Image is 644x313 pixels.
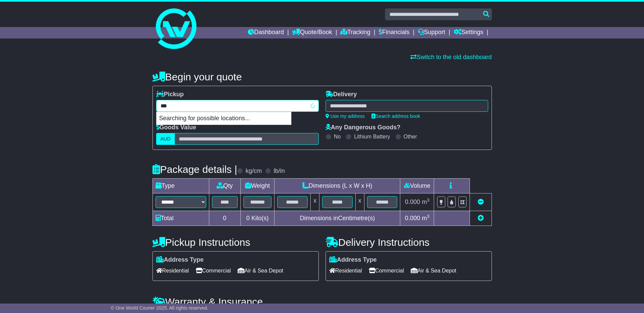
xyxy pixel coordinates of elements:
label: Delivery [326,91,357,98]
span: © One World Courier 2025. All rights reserved. [111,305,209,311]
sup: 3 [427,214,430,219]
span: 0 [246,215,249,221]
label: Lithium Battery [354,133,390,140]
label: AUD [156,133,175,145]
span: Commercial [369,265,404,276]
a: Financials [379,27,409,38]
td: Weight [240,179,275,193]
label: No [334,133,341,140]
a: Settings [454,27,483,38]
span: Commercial [196,265,231,276]
a: Remove this item [478,199,484,205]
typeahead: Please provide city [156,100,319,112]
a: Tracking [340,27,370,38]
label: Address Type [329,256,377,264]
span: 0.000 [405,215,420,221]
label: Goods Value [156,124,196,131]
span: m [422,199,430,205]
a: Search address book [372,113,420,119]
h4: Pickup Instructions [152,237,319,248]
span: Air & Sea Depot [238,265,283,276]
span: m [422,215,430,221]
a: Use my address [326,113,365,119]
td: Kilo(s) [240,211,275,226]
a: Switch to the old dashboard [410,54,492,60]
a: Quote/Book [292,27,332,38]
td: x [311,193,319,211]
h4: Begin your quote [152,71,492,82]
span: Air & Sea Depot [411,265,456,276]
span: Residential [156,265,189,276]
label: Address Type [156,256,204,264]
a: Dashboard [248,27,284,38]
label: Pickup [156,91,184,98]
td: Dimensions in Centimetre(s) [275,211,400,226]
p: Searching for possible locations... [157,112,291,125]
a: Support [418,27,445,38]
td: Type [152,179,209,193]
td: x [355,193,364,211]
td: Qty [209,179,240,193]
label: Other [404,133,417,140]
sup: 3 [427,198,430,203]
td: 0 [209,211,240,226]
td: Total [152,211,209,226]
h4: Delivery Instructions [326,237,492,248]
td: Dimensions (L x W x H) [275,179,400,193]
label: Any Dangerous Goods? [326,124,401,131]
h4: Warranty & Insurance [152,296,492,307]
label: kg/cm [245,167,262,175]
h4: Package details | [152,164,237,175]
td: Volume [400,179,434,193]
a: Add new item [478,215,484,221]
label: lb/in [273,167,285,175]
span: Residential [329,265,362,276]
span: 0.000 [405,199,420,205]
